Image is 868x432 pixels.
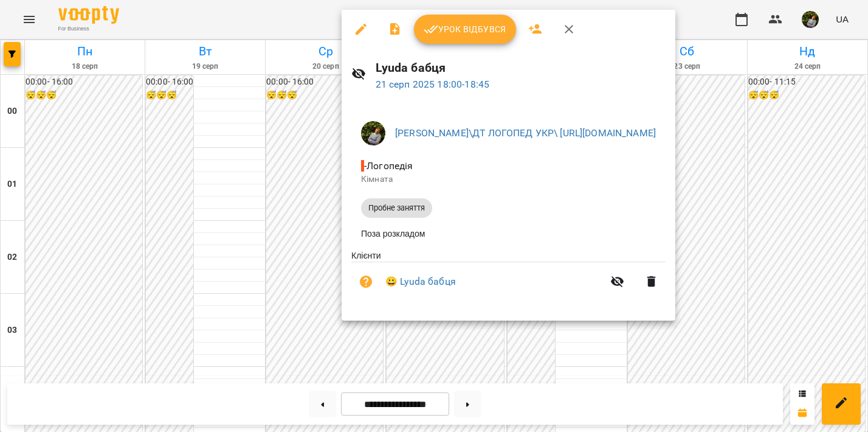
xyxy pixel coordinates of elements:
[395,127,656,139] a: [PERSON_NAME]\ДТ ЛОГОПЕД УКР\ [URL][DOMAIN_NAME]
[361,203,432,214] span: Пробне заняття
[376,78,490,90] a: 21 серп 2025 18:00-18:45
[361,173,656,186] p: Кімната
[351,223,666,245] li: Поза розкладом
[361,121,385,145] img: b75e9dd987c236d6cf194ef640b45b7d.jpg
[351,267,381,296] button: Візит ще не сплачено. Додати оплату?
[424,22,506,37] span: Урок відбувся
[361,160,416,172] span: - Логопедія
[351,249,666,306] ul: Клієнти
[385,274,456,289] a: 😀 Lyuda бабця
[376,58,666,77] h6: Lyuda бабця
[414,15,516,44] button: Урок відбувся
